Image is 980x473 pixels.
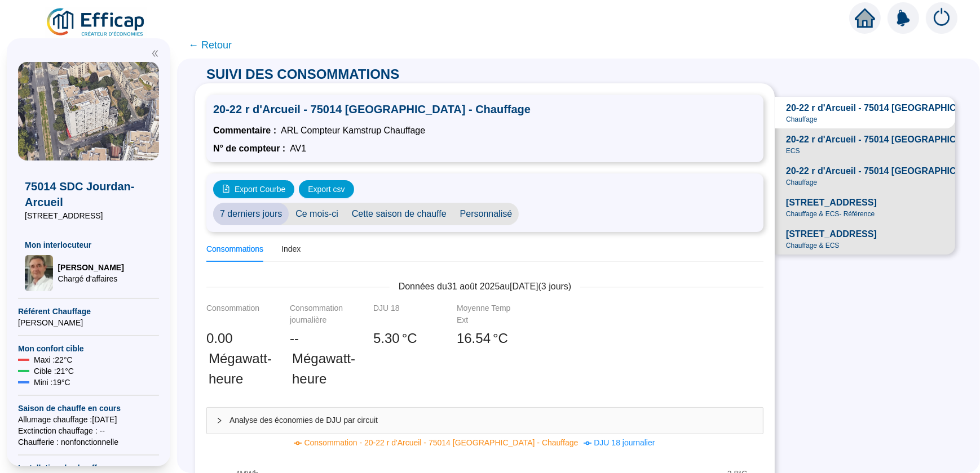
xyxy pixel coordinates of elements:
[34,365,74,377] span: Cible : 21 °C
[299,180,354,198] button: Export csv
[402,328,417,349] span: °C
[472,331,491,346] span: .54
[213,180,294,198] button: Export Courbe
[25,179,152,210] span: 75014 SDC Jourdan-Arcueil
[453,203,519,225] span: Personnalisé
[151,50,159,57] span: double-left
[18,403,159,414] span: Saison de chauffe en cours
[289,203,345,225] span: Ce mois-ci
[373,302,430,326] div: DJU 18
[18,306,159,317] span: Référent Chauffage
[34,377,70,388] span: Mini : 19 °C
[25,239,152,251] span: Mon interlocuteur
[381,331,399,346] span: .30
[206,243,263,255] div: Consommations
[195,66,410,82] span: SUIVI DES CONSOMMATIONS
[213,203,289,225] span: 7 derniers jours
[345,203,453,225] span: Cette saison de chauffe
[786,227,877,241] span: [STREET_ADDRESS]
[290,328,299,349] span: --
[214,331,232,346] span: .00
[786,196,877,209] span: [STREET_ADDRESS]
[206,331,214,346] span: 0
[786,115,817,124] span: Chauffage
[926,2,957,34] img: alerts
[209,349,272,389] span: Mégawatt-heure
[786,209,875,218] span: Chauffage & ECS - Référence
[25,210,152,221] span: [STREET_ADDRESS]
[281,243,301,255] div: Index
[18,343,159,354] span: Mon confort cible
[786,241,840,250] span: Chauffage & ECS
[390,280,581,293] span: Données du 31 août 2025 au [DATE] ( 3 jours)
[18,425,159,436] span: Exctinction chauffage : --
[855,8,875,28] span: home
[213,101,757,117] span: 20-22 r d'Arcueil - 75014 [GEOGRAPHIC_DATA] - Chauffage
[457,302,513,326] div: Moyenne Temp Ext
[290,302,346,326] div: Consommation journalière
[25,255,53,291] img: Chargé d'affaires
[457,331,472,346] span: 16
[58,262,123,273] span: [PERSON_NAME]
[888,2,919,34] img: alerts
[206,302,263,326] div: Consommation
[18,414,159,425] span: Allumage chauffage : [DATE]
[229,414,754,426] span: Analyse des économies de DJU par circuit
[235,184,285,195] span: Export Courbe
[308,184,345,195] span: Export csv
[45,7,147,38] img: efficap energie logo
[594,438,655,447] span: DJU 18 journalier
[304,438,578,447] span: Consommation - 20-22 r d'Arcueil - 75014 [GEOGRAPHIC_DATA] - Chauffage
[188,37,232,53] span: ← Retour
[213,124,276,137] span: Commentaire :
[493,328,508,349] span: °C
[222,185,230,193] span: file-image
[207,408,763,434] div: Analyse des économies de DJU par circuit
[292,349,355,389] span: Mégawatt-heure
[18,436,159,448] span: Chaufferie : non fonctionnelle
[373,331,381,346] span: 5
[216,417,223,424] span: collapsed
[34,354,73,365] span: Maxi : 22 °C
[786,178,817,187] span: Chauffage
[281,124,425,137] span: ARL Compteur Kamstrup Chauffage
[18,317,159,328] span: [PERSON_NAME]
[786,146,800,155] span: ECS
[58,273,123,284] span: Chargé d'affaires
[213,142,285,155] span: N° de compteur :
[290,142,306,155] span: AV1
